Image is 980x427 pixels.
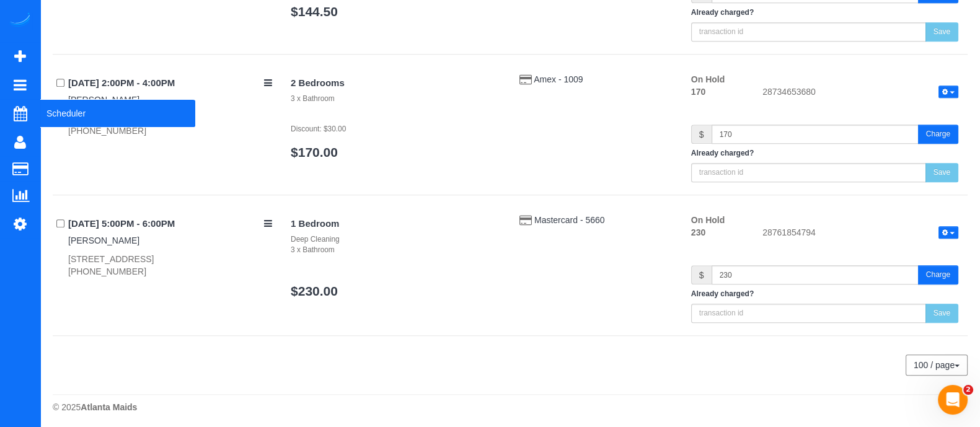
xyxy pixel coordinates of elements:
[691,149,958,157] h5: Already charged?
[291,245,501,255] div: 3 x Bathroom
[691,22,926,42] input: transaction id
[906,354,968,376] nav: Pagination navigation
[68,253,272,278] div: [STREET_ADDRESS] [PHONE_NUMBER]
[7,12,32,30] img: Automaid Logo
[691,163,926,182] input: transaction id
[691,265,712,284] span: $
[753,86,968,100] div: 28734653680
[291,284,338,298] a: $230.00
[291,219,501,229] h4: 1 Bedroom
[68,236,139,245] a: [PERSON_NAME]
[291,234,501,245] div: Deep Cleaning
[291,145,338,159] a: $170.00
[691,125,712,144] span: $
[291,94,501,104] div: 3 x Bathroom
[534,74,583,84] a: Amex - 1009
[753,226,968,241] div: 28761854794
[691,215,725,225] strong: On Hold
[918,265,958,284] button: Charge
[81,402,137,412] strong: Atlanta Maids
[68,95,139,105] a: [PERSON_NAME]
[691,9,958,17] h5: Already charged?
[291,4,338,19] a: $144.50
[691,87,705,97] strong: 170
[918,125,958,144] button: Charge
[53,401,968,413] div: © 2025
[534,215,605,225] a: Mastercard - 5660
[691,74,725,84] strong: On Hold
[691,290,958,298] h5: Already charged?
[68,78,272,89] h4: [DATE] 2:00PM - 4:00PM
[68,219,272,229] h4: [DATE] 5:00PM - 6:00PM
[963,385,973,395] span: 2
[906,354,968,376] button: 100 / page
[40,99,195,128] span: Scheduler
[291,78,501,89] h4: 2 Bedrooms
[691,304,926,323] input: transaction id
[291,125,346,133] small: Discount: $30.00
[938,385,968,415] iframe: Intercom live chat
[691,227,705,237] strong: 230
